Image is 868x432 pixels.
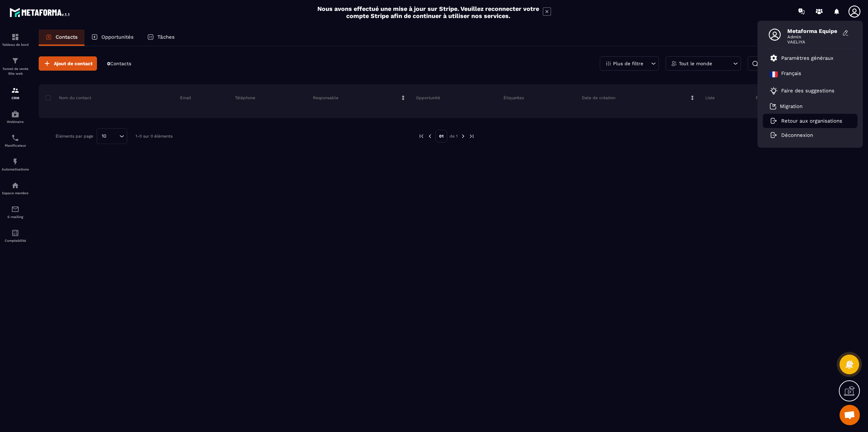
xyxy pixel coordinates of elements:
[2,120,29,124] p: Webinaire
[781,118,842,124] p: Retour aux organisations
[787,34,838,39] span: Admin
[97,128,127,144] div: Search for option
[2,144,29,147] p: Planificateur
[705,95,715,101] p: Liste
[781,55,833,61] p: Paramètres généraux
[39,56,97,71] button: Ajout de contact
[140,30,181,46] a: Tâches
[2,239,29,242] p: Comptabilité
[756,95,767,101] p: Phase
[2,81,29,105] a: formationformationCRM
[2,176,29,200] a: automationsautomationsEspace membre
[84,30,140,46] a: Opportunités
[781,70,801,78] p: Français
[11,110,19,118] img: automations
[11,158,19,166] img: automations
[136,134,173,139] p: 1-0 sur 0 éléments
[235,95,255,101] p: Téléphone
[56,34,78,40] p: Contacts
[11,205,19,213] img: email
[2,224,29,248] a: accountantaccountantComptabilité
[317,5,539,19] h2: Nous avons effectué une mise à jour sur Stripe. Veuillez reconnecter votre compte Stripe afin de ...
[101,34,134,40] p: Opportunités
[780,103,803,109] p: Migration
[781,132,813,138] p: Déconnexion
[840,405,860,425] div: Mở cuộc trò chuyện
[2,96,29,100] p: CRM
[99,132,109,140] span: 10
[107,60,131,67] p: 0
[11,134,19,142] img: scheduler
[418,133,425,139] img: prev
[2,67,29,76] p: Tunnel de vente Site web
[2,200,29,224] a: emailemailE-mailing
[2,167,29,171] p: Automatisations
[2,129,29,152] a: schedulerschedulerPlanificateur
[110,61,131,66] span: Contacts
[787,39,838,44] span: VAELIYA
[2,215,29,219] p: E-mailing
[770,54,833,62] a: Paramètres généraux
[45,95,91,101] p: Nom du contact
[613,61,643,66] p: Plus de filtre
[39,30,84,46] a: Contacts
[469,133,475,139] img: next
[679,61,712,66] p: Tout le monde
[435,130,447,143] p: 01
[11,229,19,237] img: accountant
[11,57,19,65] img: formation
[770,118,842,124] a: Retour aux organisations
[2,191,29,195] p: Espace membre
[11,33,19,41] img: formation
[781,88,834,94] p: Faire des suggestions
[9,6,71,18] img: logo
[157,34,175,40] p: Tâches
[54,60,93,67] span: Ajout de contact
[11,86,19,94] img: formation
[2,43,29,47] p: Tableau de bord
[11,181,19,190] img: automations
[450,133,458,139] p: de 1
[56,134,93,139] p: Éléments par page
[427,133,433,139] img: prev
[770,87,842,95] a: Faire des suggestions
[787,28,838,34] span: Metaforma Equipe
[460,133,466,139] img: next
[770,103,803,110] a: Migration
[582,95,615,101] p: Date de création
[2,52,29,81] a: formationformationTunnel de vente Site web
[2,105,29,129] a: automationsautomationsWebinaire
[313,95,338,101] p: Responsable
[2,152,29,176] a: automationsautomationsAutomatisations
[416,95,440,101] p: Opportunité
[109,132,118,140] input: Search for option
[2,28,29,52] a: formationformationTableau de bord
[504,95,524,101] p: Étiquettes
[180,95,191,101] p: Email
